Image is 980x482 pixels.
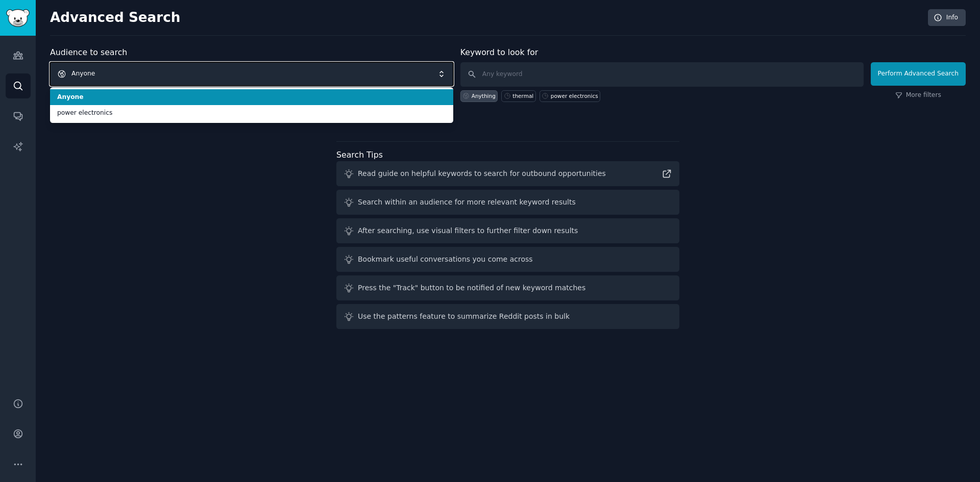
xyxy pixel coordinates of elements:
input: Any keyword [460,62,864,87]
div: thermal [512,92,533,99]
div: Search within an audience for more relevant keyword results [358,197,576,208]
img: GummySearch logo [6,9,30,27]
div: Read guide on helpful keywords to search for outbound opportunities [358,168,606,179]
div: Press the "Track" button to be notified of new keyword matches [358,283,585,293]
label: Search Tips [336,150,383,160]
a: Info [928,9,966,27]
label: Keyword to look for [460,47,538,57]
div: Bookmark useful conversations you come across [358,254,533,265]
a: More filters [895,91,941,100]
h2: Advanced Search [50,10,922,26]
ul: Anyone [50,87,453,123]
span: Anyone [57,93,446,102]
span: power electronics [57,109,446,118]
button: Perform Advanced Search [871,62,966,86]
div: Use the patterns feature to summarize Reddit posts in bulk [358,311,570,322]
button: Anyone [50,62,453,86]
div: power electronics [551,92,598,99]
div: After searching, use visual filters to further filter down results [358,225,578,236]
label: Audience to search [50,47,127,57]
div: Anything [472,92,496,99]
